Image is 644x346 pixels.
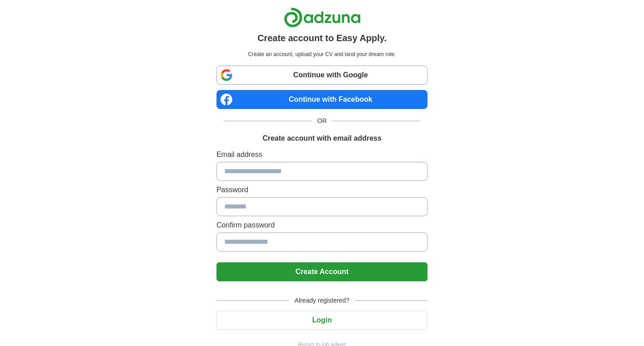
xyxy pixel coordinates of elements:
label: Password [216,185,428,195]
a: Continue with Facebook [216,90,428,109]
span: OR [312,116,332,126]
a: Continue with Google [216,66,428,85]
p: Create an account, upload your CV and land your dream role. [218,50,426,58]
label: Email address [216,149,428,160]
span: Already registered? [289,296,355,305]
a: Login [216,316,428,324]
button: Login [216,311,428,330]
h1: Create account with email address [263,133,381,144]
button: Create Account [216,262,428,281]
h1: Create account to Easy Apply. [258,31,387,45]
label: Confirm password [216,220,428,231]
img: Adzuna logo [284,7,361,28]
